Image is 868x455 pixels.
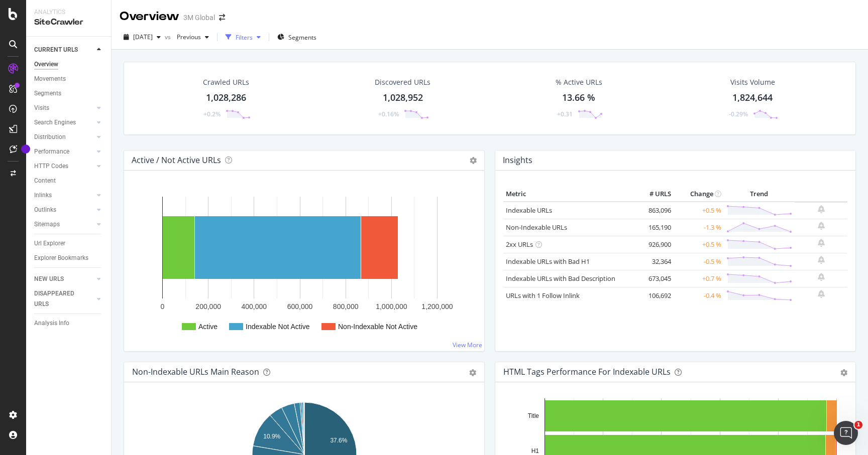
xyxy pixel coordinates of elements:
text: 1,000,000 [376,302,407,311]
td: -1.3 % [674,219,724,236]
div: bell-plus [818,239,825,247]
div: Search Engines [34,117,76,128]
span: 1 [854,421,862,429]
div: gear [469,369,476,376]
div: 1,028,286 [206,91,246,104]
div: Discovered URLs [375,77,430,87]
div: Analytics [34,8,103,17]
a: Distribution [34,132,94,142]
div: Url Explorer [34,238,65,249]
div: % Active URLs [556,77,602,87]
div: NEW URLS [34,274,64,284]
span: Previous [173,33,201,41]
a: Url Explorer [34,238,104,249]
a: Analysis Info [34,318,104,329]
h4: Active / Not Active URLs [132,154,221,167]
div: gear [840,369,847,376]
td: 32,364 [633,253,674,270]
div: Tooltip anchor [21,144,30,154]
span: vs [165,33,173,41]
text: Non-Indexable Not Active [338,323,417,331]
text: Title [528,412,539,419]
text: 200,000 [195,302,221,311]
div: bell-plus [818,205,825,213]
div: Filters [236,33,253,42]
th: # URLS [633,187,674,202]
div: bell-plus [818,273,825,281]
text: Indexable Not Active [246,323,310,331]
div: Outlinks [34,205,56,215]
div: +0.16% [378,110,399,118]
div: HTTP Codes [34,161,68,172]
div: Inlinks [34,190,52,201]
div: Sitemaps [34,219,60,230]
div: Overview [34,59,58,70]
div: +0.2% [203,110,221,118]
a: Movements [34,74,104,84]
text: 400,000 [242,302,267,311]
td: 673,045 [633,270,674,287]
td: -0.5 % [674,253,724,270]
td: 165,190 [633,219,674,236]
button: Segments [273,29,320,45]
a: Content [34,176,104,186]
h4: Insights [503,154,532,167]
span: Segments [288,33,316,42]
iframe: Intercom live chat [834,421,858,445]
a: Indexable URLs with Bad Description [506,274,615,283]
td: +0.5 % [674,236,724,253]
i: Options [470,157,477,164]
svg: A chart. [132,187,476,343]
td: -0.4 % [674,287,724,304]
a: Indexable URLs with Bad H1 [506,257,590,266]
div: Content [34,176,56,186]
div: -0.29% [729,110,748,118]
a: URLs with 1 Follow Inlink [506,291,580,300]
a: Visits [34,103,94,113]
div: Non-Indexable URLs Main Reason [132,367,259,377]
button: Previous [173,29,213,45]
div: 3M Global [183,13,215,23]
text: 1,200,000 [421,302,453,311]
div: bell-plus [818,222,825,230]
div: Crawled URLs [203,77,249,87]
text: 10.9% [263,433,280,440]
div: bell-plus [818,290,825,298]
div: CURRENT URLS [34,45,78,55]
div: 13.66 % [562,91,595,104]
div: 1,824,644 [732,91,773,104]
text: 0 [161,302,165,311]
a: Sitemaps [34,219,94,230]
div: Analysis Info [34,318,69,329]
div: Movements [34,74,66,84]
a: View More [453,341,482,349]
button: Filters [222,29,265,45]
button: [DATE] [120,29,165,45]
th: Trend [724,187,795,202]
a: Segments [34,88,104,99]
div: Distribution [34,132,66,142]
div: Visits Volume [730,77,775,87]
td: +0.5 % [674,202,724,219]
a: DISAPPEARED URLS [34,288,94,310]
a: Inlinks [34,190,94,201]
a: Overview [34,59,104,70]
text: H1 [531,447,539,454]
a: Performance [34,146,94,157]
div: HTML Tags Performance for Indexable URLs [503,367,671,377]
a: 2xx URLs [506,240,533,249]
text: 600,000 [287,302,313,311]
div: Overview [120,8,179,25]
a: HTTP Codes [34,161,94,172]
div: DISAPPEARED URLS [34,288,85,310]
a: Outlinks [34,205,94,215]
span: 2025 Aug. 24th [133,33,153,41]
a: Non-Indexable URLs [506,223,567,232]
div: Explorer Bookmarks [34,253,88,263]
div: +0.31 [557,110,573,118]
th: Change [674,187,724,202]
a: Search Engines [34,117,94,128]
div: arrow-right-arrow-left [219,14,225,21]
th: Metric [503,187,633,202]
a: Explorer Bookmarks [34,253,104,263]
